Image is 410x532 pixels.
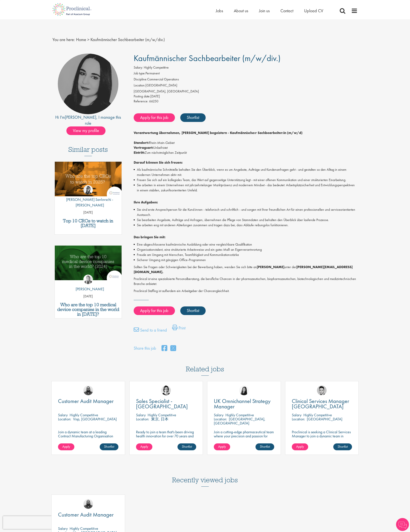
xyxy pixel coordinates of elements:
[136,417,149,421] span: Location:
[214,412,223,417] span: Salary
[134,77,358,83] li: Commercial Operations
[177,443,196,450] a: Shortlist
[180,113,206,122] a: Shortlist
[255,443,274,450] a: Shortlist
[72,275,104,294] a: Hannah Burke [PERSON_NAME]
[65,114,96,120] a: [PERSON_NAME]
[292,412,301,417] span: Salary
[216,8,223,14] a: Jobs
[134,53,281,64] span: Kaufmännischer Sachbearbeiter (m/w/div.)
[134,160,183,165] strong: Darauf können Sie sich freuen:
[214,417,265,426] p: [GEOGRAPHIC_DATA], [GEOGRAPHIC_DATA]
[134,71,145,76] label: Job type:
[161,386,171,395] img: Nic Choa
[58,443,74,450] a: Apply
[180,306,206,315] a: Shortlist
[134,83,145,88] label: Location:
[66,126,106,135] span: View my profile
[55,246,122,284] a: Link to a post
[52,37,75,42] span: You are here:
[214,398,274,409] a: UK Omnichannel Strategy Manager
[214,430,274,446] p: Join a cutting-edge pharmaceutical team where your precision and passion for strategy will help s...
[52,114,124,126] div: Hi I'm , I manage this role
[134,131,358,294] div: Job description
[218,444,226,449] span: Apply
[134,94,150,98] span: Posting date:
[257,265,284,269] strong: [PERSON_NAME]
[83,386,93,395] a: Ashley Bennett
[149,99,158,103] span: 66250
[58,526,68,531] span: Salary
[239,386,249,395] img: Numhom Sudsok
[3,516,58,529] iframe: reCAPTCHA
[144,65,169,70] span: Highly Competitive
[292,397,349,410] span: Clinical Services Manager [GEOGRAPHIC_DATA]
[134,183,358,193] li: Sie arbeiten in einem Unternehmen mit jahrzehntelanger Marktpräsenz und modernem Mindset - das be...
[57,302,119,317] a: Who are the top 10 medical device companies in the world in [DATE]?
[87,37,89,42] span: >
[134,89,358,94] div: [GEOGRAPHIC_DATA], [GEOGRAPHIC_DATA]
[214,397,271,410] span: UK Omnichannel Strategy Manager
[134,252,358,257] li: Freude am Umgang mit Menschen, Teamfähigkeit und Kommunikationsstärke
[70,412,98,417] p: Highly Competitive
[234,8,248,14] a: About us
[259,8,270,14] a: Join us
[134,242,358,247] li: Eine abgeschlossene kaufmännische Ausbildung oder eine vergleichbare Qualifikation
[58,417,71,421] span: Location:
[55,246,122,280] img: Top 10 Medical Device Companies 2024
[134,94,358,99] div: [DATE]
[186,355,224,376] h3: Related jobs
[296,444,304,449] span: Apply
[172,466,238,487] h3: Recently viewed jobs
[58,397,114,405] span: Customer Audit Manager
[172,325,185,333] a: Print
[317,386,327,395] img: Connor Lynes
[134,99,148,104] label: Reference:
[134,83,358,89] li: [GEOGRAPHIC_DATA]
[83,185,93,195] img: Theodora Savlovschi - Wicks
[333,443,352,450] a: Shortlist
[55,294,122,299] p: [DATE]
[134,257,358,263] li: Sicherer Umgang mit gängigen Office-Programmen
[83,499,93,509] a: Ashley Bennett
[134,131,358,165] p: Rhein-Main-Gebiet Unbefristet Zum nächstmöglichen Zeitpunkt
[134,327,167,335] a: Send to a friend
[292,430,352,442] p: Proclinical is seeking a Clinical Services Manager to join a dynamic team in [GEOGRAPHIC_DATA].
[134,140,149,145] strong: Standort:
[136,397,188,410] span: Sales Specialist - [GEOGRAPHIC_DATA]
[58,512,118,517] a: Customer Audit Manager
[66,127,110,133] a: View my profile
[100,443,118,450] a: Shortlist
[304,8,323,14] span: Upload CV
[280,8,293,14] a: Contact
[134,177,358,183] li: Freuen Sie sich auf ein kollegiales Team, das Wert auf gegenseitige Unterstützung legt - mit eine...
[134,223,358,228] li: Sie arbeiten eng mit anderen Abteilungen zusammen und tragen dazu bei, dass Abläufe reibungslos f...
[134,71,358,77] li: Permanent
[72,286,104,292] p: [PERSON_NAME]
[134,145,153,150] strong: Vertragsart:
[134,277,358,286] p: Proclinical ist eine spezialisierte Personalberatung, die berufliche Chancen in der pharmazeutisc...
[57,218,119,228] a: Top 10 CROs to watch in [DATE]
[134,235,165,239] strong: Das bringen Sie mit:
[55,162,122,200] a: Link to a post
[134,265,358,275] p: Sollten Sie Fragen oder Schwierigkeiten bei der Bewerbung haben, wenden Sie sich bitte an unter der
[134,345,156,351] label: Share this job
[136,412,146,417] span: Salary
[140,444,148,449] span: Apply
[134,200,158,204] strong: Ihre Aufgaben:
[83,275,93,284] img: Hannah Burke
[134,65,143,70] label: Salary:
[225,412,254,417] p: Highly Competitive
[58,511,114,518] span: Customer Audit Manager
[73,417,117,421] p: Visp, [GEOGRAPHIC_DATA]
[134,289,358,294] p: Proclinical Staffing ist außerdem ein Arbeitgeber der Chancengleichheit.
[134,167,358,177] li: Als kaufmännische Schnittstelle behalten Sie den Überblick, wenn es um Angebote, Aufträge und Kun...
[134,217,358,223] li: Sie bearbeiten Angebote, Aufträge und Anfragen, übernehmen die Pflege von Stammdaten und behalten...
[68,146,108,156] h3: Similar posts
[70,526,98,531] p: Highly Competitive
